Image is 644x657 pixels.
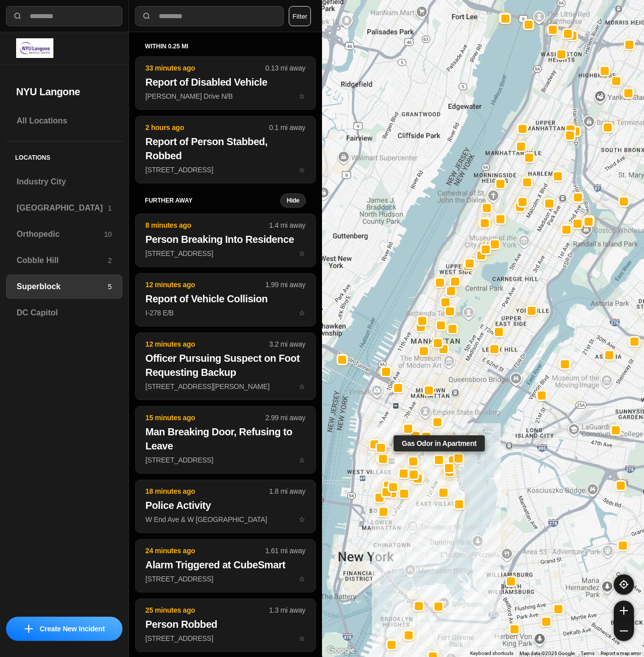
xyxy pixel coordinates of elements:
[145,42,306,50] h5: within 0.25 mi
[146,248,305,258] p: [STREET_ADDRESS]
[25,625,33,633] img: icon
[135,165,316,174] a: 2 hours ago0.1 mi awayReport of Person Stabbed, Robbed[STREET_ADDRESS]star
[433,454,444,466] button: Gas Odor in Apartment
[299,634,305,642] span: star
[325,644,358,657] a: Open this area in Google Maps (opens a new window)
[619,580,628,589] img: recenter
[135,92,316,100] a: 33 minutes ago0.13 mi awayReport of Disabled Vehicle[PERSON_NAME] Drive N/Bstar
[614,601,634,621] button: zoom-in
[16,85,112,99] h2: NYU Langone
[108,203,112,213] p: 1
[299,456,305,464] span: star
[146,514,305,524] p: W End Ave & W [GEOGRAPHIC_DATA]
[620,607,628,615] img: zoom-in
[269,486,305,496] p: 1.8 mi away
[325,644,358,657] img: Google
[620,627,628,635] img: zoom-out
[108,282,112,292] p: 5
[135,515,316,523] a: 18 minutes ago1.8 mi awayPolice ActivityW End Ave & W [GEOGRAPHIC_DATA]star
[146,220,269,230] p: 8 minutes ago
[299,575,305,583] span: star
[146,633,305,643] p: [STREET_ADDRESS]
[146,381,305,391] p: [STREET_ADDRESS][PERSON_NAME]
[146,165,305,175] p: [STREET_ADDRESS]
[470,650,513,657] button: Keyboard shortcuts
[269,220,305,230] p: 1.4 mi away
[135,455,316,464] a: 15 minutes ago2.99 mi awayMan Breaking Door, Refusing to Leave[STREET_ADDRESS]star
[146,232,305,246] h2: Person Breaking Into Residence
[135,214,316,267] button: 8 minutes ago1.4 mi awayPerson Breaking Into Residence[STREET_ADDRESS]star
[146,135,305,163] h2: Report of Person Stabbed, Robbed
[104,229,112,239] p: 10
[146,574,305,584] p: [STREET_ADDRESS]
[6,617,122,641] button: iconCreate New Incident
[6,109,122,133] a: All Locations
[135,480,316,533] button: 18 minutes ago1.8 mi awayPolice ActivityW End Ave & W [GEOGRAPHIC_DATA]star
[6,142,122,170] h5: Locations
[299,309,305,317] span: star
[299,166,305,174] span: star
[266,546,305,556] p: 1.61 mi away
[135,116,316,183] button: 2 hours ago0.1 mi awayReport of Person Stabbed, Robbed[STREET_ADDRESS]star
[6,222,122,246] a: Orthopedic10
[146,75,305,89] h2: Report of Disabled Vehicle
[299,249,305,257] span: star
[146,91,305,101] p: [PERSON_NAME] Drive N/B
[135,249,316,257] a: 8 minutes ago1.4 mi awayPerson Breaking Into Residence[STREET_ADDRESS]star
[146,292,305,306] h2: Report of Vehicle Collision
[146,308,305,318] p: I-278 E/B
[146,63,266,73] p: 33 minutes ago
[17,254,108,267] h3: Cobble Hill
[269,605,305,615] p: 1.3 mi away
[289,6,311,26] button: Filter
[287,196,299,205] small: Hide
[146,122,269,133] p: 2 hours ago
[135,634,316,642] a: 25 minutes ago1.3 mi awayPerson Robbed[STREET_ADDRESS]star
[17,115,112,127] h3: All Locations
[6,301,122,325] a: DC Capitol
[17,281,108,293] h3: Superblock
[146,617,305,631] h2: Person Robbed
[299,92,305,100] span: star
[146,498,305,512] h2: Police Activity
[269,122,305,133] p: 0.1 mi away
[135,333,316,400] button: 12 minutes ago3.2 mi awayOfficer Pursuing Suspect on Foot Requesting Backup[STREET_ADDRESS][PERSO...
[146,605,269,615] p: 25 minutes ago
[601,650,641,656] a: Report a map error
[146,455,305,465] p: [STREET_ADDRESS]
[142,11,152,21] img: search
[6,196,122,220] a: [GEOGRAPHIC_DATA]1
[135,574,316,583] a: 24 minutes ago1.61 mi awayAlarm Triggered at CubeSmart[STREET_ADDRESS]star
[17,202,108,214] h3: [GEOGRAPHIC_DATA]
[520,650,574,656] span: Map data ©2025 Google
[146,486,269,496] p: 18 minutes ago
[135,382,316,390] a: 12 minutes ago3.2 mi awayOfficer Pursuing Suspect on Foot Requesting Backup[STREET_ADDRESS][PERSO...
[266,413,305,423] p: 2.99 mi away
[146,546,266,556] p: 24 minutes ago
[266,63,305,73] p: 0.13 mi away
[6,170,122,194] a: Industry City
[280,193,306,208] button: Hide
[146,339,269,349] p: 12 minutes ago
[394,435,484,451] div: Gas Odor in Apartment
[16,38,53,58] img: logo
[17,228,104,240] h3: Orthopedic
[17,176,112,188] h3: Industry City
[581,650,595,656] a: Terms (opens in new tab)
[135,56,316,110] button: 33 minutes ago0.13 mi awayReport of Disabled Vehicle[PERSON_NAME] Drive N/Bstar
[299,515,305,523] span: star
[135,273,316,326] button: 12 minutes ago1.99 mi awayReport of Vehicle CollisionI-278 E/Bstar
[145,196,280,205] h5: further away
[146,425,305,453] h2: Man Breaking Door, Refusing to Leave
[146,280,266,290] p: 12 minutes ago
[135,599,316,652] button: 25 minutes ago1.3 mi awayPerson Robbed[STREET_ADDRESS]star
[299,382,305,390] span: star
[266,280,305,290] p: 1.99 mi away
[614,574,634,595] button: recenter
[135,406,316,474] button: 15 minutes ago2.99 mi awayMan Breaking Door, Refusing to Leave[STREET_ADDRESS]star
[614,621,634,641] button: zoom-out
[146,413,266,423] p: 15 minutes ago
[135,539,316,593] button: 24 minutes ago1.61 mi awayAlarm Triggered at CubeSmart[STREET_ADDRESS]star
[17,307,112,319] h3: DC Capitol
